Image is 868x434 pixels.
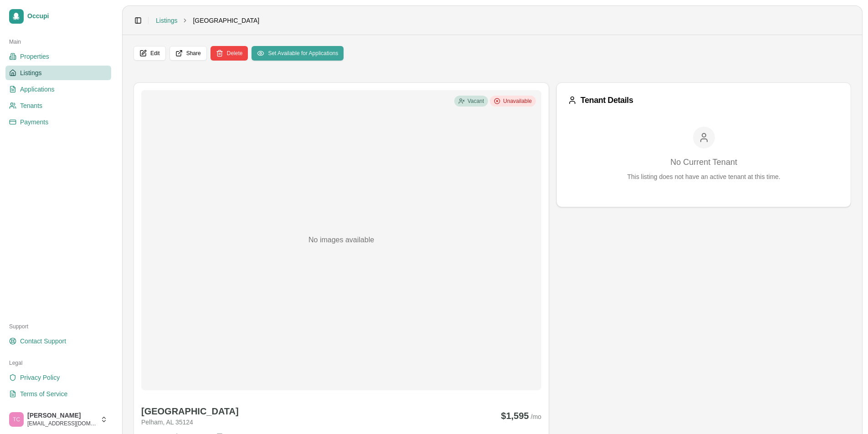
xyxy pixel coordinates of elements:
[5,334,111,348] a: Contact Support
[20,52,49,61] span: Properties
[20,85,55,94] span: Applications
[156,16,259,25] nav: breadcrumb
[20,389,67,398] span: Terms of Service
[27,420,97,427] span: [EMAIL_ADDRESS][DOMAIN_NAME]
[5,370,111,385] a: Privacy Policy
[27,12,108,20] span: Occupi
[134,46,166,61] button: Edit
[5,319,111,334] div: Support
[20,68,41,77] span: Listings
[5,5,111,27] a: Occupi
[9,412,24,427] img: Trudy Childers
[5,387,111,401] a: Terms of Service
[467,97,484,105] span: Vacant
[20,337,66,346] span: Contact Support
[5,98,111,113] a: Tenants
[20,117,48,127] span: Payments
[568,94,840,107] div: Tenant Details
[169,46,207,61] button: Share
[5,49,111,64] a: Properties
[5,82,111,97] a: Applications
[5,408,111,430] button: Trudy Childers[PERSON_NAME][EMAIL_ADDRESS][DOMAIN_NAME]
[5,115,111,129] a: Payments
[27,412,97,420] span: [PERSON_NAME]
[531,412,541,421] span: / mo
[193,16,259,25] span: [GEOGRAPHIC_DATA]
[20,373,60,382] span: Privacy Policy
[5,35,111,49] div: Main
[627,172,780,181] p: This listing does not have an active tenant at this time.
[308,235,374,245] p: No images available
[5,356,111,370] div: Legal
[141,405,494,418] p: [GEOGRAPHIC_DATA]
[252,46,344,61] button: Set Available for Applications
[5,66,111,80] a: Listings
[141,418,494,427] p: Pelham, AL 35124
[670,156,737,168] h3: No Current Tenant
[501,409,529,422] span: $1,595
[20,101,42,110] span: Tenants
[156,16,177,25] a: Listings
[211,46,248,61] button: Delete
[503,97,532,105] span: Unavailable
